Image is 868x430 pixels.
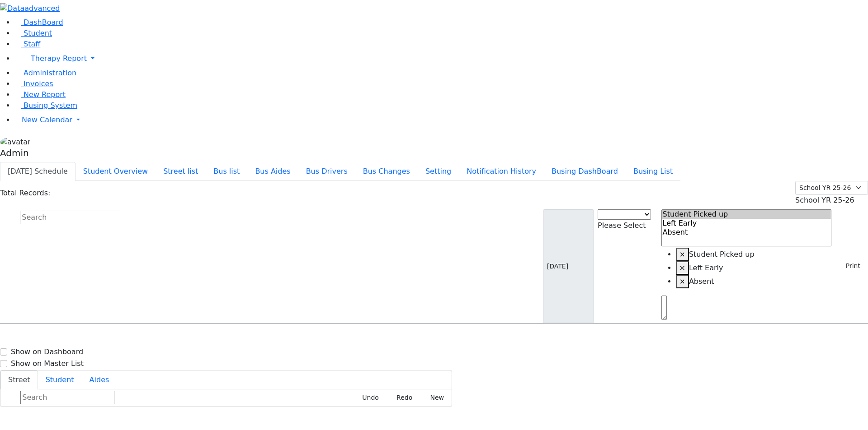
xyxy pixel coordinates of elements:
button: Street [0,370,38,389]
button: Busing DashBoard [544,162,626,181]
option: Absent [662,228,831,237]
span: New Calendar [22,116,72,124]
span: School YR 25-26 [795,196,854,204]
button: New [420,391,448,405]
option: Left Early [662,219,831,228]
button: Setting [418,162,459,181]
textarea: Search [661,296,667,320]
span: Busing System [24,101,77,110]
label: Show on Dashboard [11,347,83,357]
span: Please Select [598,221,646,230]
span: DashBoard [24,18,63,27]
span: Student Picked up [689,250,755,259]
a: New Calendar [14,111,868,129]
li: Left Early [676,261,832,275]
button: Student Overview [75,162,156,181]
label: Show on Master List [11,358,84,369]
input: Search [20,391,114,404]
button: Bus list [206,162,247,181]
button: Remove item [676,248,689,261]
a: Busing System [14,101,77,110]
select: Default select example [795,181,868,195]
button: Street list [156,162,206,181]
a: Administration [14,69,76,77]
a: Staff [14,40,40,48]
span: Student [24,29,52,37]
div: Street [0,389,452,407]
span: × [679,264,685,272]
button: Aides [82,370,117,389]
button: Remove item [676,275,689,288]
span: × [679,277,685,286]
button: Notification History [459,162,544,181]
a: Invoices [14,79,53,88]
button: Bus Changes [355,162,418,181]
span: Invoices [24,79,53,88]
span: Administration [24,69,76,77]
span: Therapy Report [31,54,87,63]
button: Print [835,259,864,273]
span: × [679,250,685,259]
span: New Report [24,90,66,99]
button: Bus Drivers [298,162,355,181]
li: Absent [676,275,832,288]
button: Undo [352,391,383,405]
button: Bus Aides [247,162,298,181]
button: Busing List [626,162,680,181]
span: Staff [24,40,40,48]
button: Remove item [676,261,689,275]
button: Student [38,370,82,389]
a: New Report [14,90,66,99]
span: Left Early [689,264,723,272]
span: Absent [689,277,714,286]
a: Student [14,29,52,37]
a: DashBoard [14,18,63,27]
li: Student Picked up [676,248,832,261]
button: Redo [387,391,416,405]
option: Student Picked up [662,210,831,219]
a: Therapy Report [14,50,868,68]
input: Search [20,211,120,224]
